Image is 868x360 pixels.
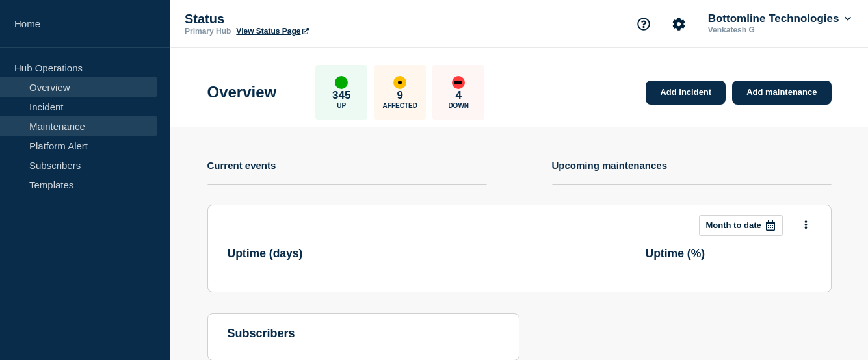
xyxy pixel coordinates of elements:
[732,81,831,105] a: Add maintenance
[699,215,783,236] button: Month to date
[337,102,346,109] p: Up
[706,220,761,230] p: Month to date
[228,327,499,341] h4: subscribers
[393,76,406,89] div: affected
[448,102,469,109] p: Down
[452,76,465,89] div: down
[665,10,692,38] button: Account settings
[228,247,393,261] h3: Uptime ( days )
[383,102,417,109] p: Affected
[646,247,811,261] h3: Uptime ( % )
[335,76,348,89] div: up
[646,81,726,105] a: Add incident
[207,160,276,171] h4: Current events
[705,12,854,25] button: Bottomline Technologies
[207,83,277,101] h1: Overview
[236,27,308,36] a: View Status Page
[705,25,841,34] p: Venkatesh G
[185,27,231,36] p: Primary Hub
[552,160,668,171] h4: Upcoming maintenances
[397,89,403,102] p: 9
[332,89,350,102] p: 345
[185,12,445,27] p: Status
[456,89,462,102] p: 4
[630,10,657,38] button: Support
